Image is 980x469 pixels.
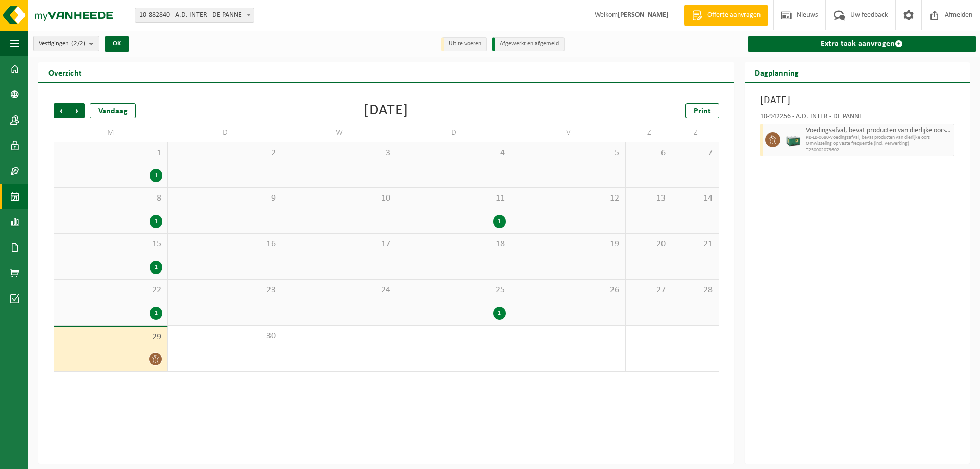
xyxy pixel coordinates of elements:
span: 29 [59,332,162,343]
h2: Dagplanning [745,62,809,82]
h3: [DATE] [760,93,954,108]
h2: Overzicht [38,62,92,82]
div: 1 [493,307,506,320]
div: [DATE] [364,103,408,118]
button: Vestigingen(2/2) [33,36,99,51]
span: PB-LB-0680-voedingsafval, bevat producten van dierlijke oors [806,135,951,141]
span: 7 [677,147,713,159]
div: 1 [150,169,162,182]
span: 11 [402,193,506,204]
a: Extra taak aanvragen [748,36,976,52]
li: Uit te voeren [441,37,487,51]
span: 2 [173,147,277,159]
span: Vestigingen [39,36,85,52]
a: Print [685,103,719,118]
strong: [PERSON_NAME] [618,11,669,19]
span: 12 [517,193,620,204]
span: 10-882840 - A.D. INTER - DE PANNE [135,8,254,22]
span: 17 [287,239,391,250]
span: 24 [287,285,391,296]
span: 19 [517,239,620,250]
span: 22 [59,285,162,296]
div: 1 [150,215,162,228]
span: Print [694,107,711,115]
td: D [168,124,282,142]
td: W [282,124,397,142]
span: Omwisseling op vaste frequentie (incl. verwerking) [806,141,951,147]
span: 5 [517,147,620,159]
span: 10 [287,193,391,204]
div: 1 [150,261,162,274]
li: Afgewerkt en afgemeld [492,37,565,51]
td: V [511,124,626,142]
count: (2/2) [71,40,85,47]
span: Volgende [69,103,85,118]
span: 21 [677,239,713,250]
td: D [397,124,511,142]
span: 15 [59,239,162,250]
a: Offerte aanvragen [684,5,768,26]
span: 25 [402,285,506,296]
span: 10-882840 - A.D. INTER - DE PANNE [135,8,254,23]
span: Offerte aanvragen [705,10,763,20]
span: 18 [402,239,506,250]
span: 20 [631,239,667,250]
span: 4 [402,147,506,159]
span: 23 [173,285,277,296]
div: 10-942256 - A.D. INTER - DE PANNE [760,113,954,124]
div: 1 [150,307,162,320]
img: PB-LB-0680-HPE-GN-01 [786,132,801,147]
span: 27 [631,285,667,296]
span: 3 [287,147,391,159]
span: 13 [631,193,667,204]
div: Vandaag [90,103,136,118]
div: 1 [493,215,506,228]
span: 6 [631,147,667,159]
span: 16 [173,239,277,250]
span: 14 [677,193,713,204]
span: 8 [59,193,162,204]
span: 28 [677,285,713,296]
span: 30 [173,331,277,342]
button: OK [105,36,129,52]
td: Z [672,124,719,142]
span: 26 [517,285,620,296]
td: Z [626,124,672,142]
span: 9 [173,193,277,204]
td: M [54,124,168,142]
span: Voedingsafval, bevat producten van dierlijke oorsprong, gemengde verpakking (exclusief glas), cat... [806,127,951,135]
span: Vorige [54,103,69,118]
span: 1 [59,147,162,159]
span: T250002073602 [806,147,951,153]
